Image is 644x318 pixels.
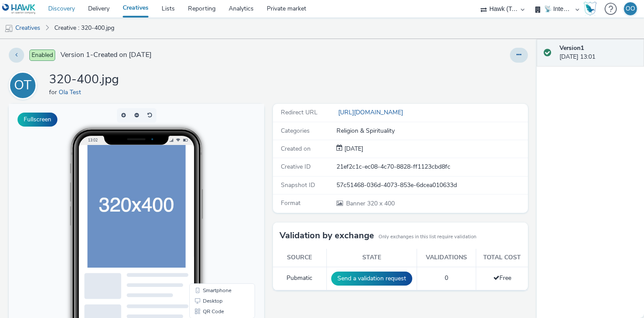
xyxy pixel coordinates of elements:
[626,2,635,15] div: OO
[331,272,412,286] button: Send a validation request
[559,44,637,62] div: [DATE] 13:01
[281,181,315,189] span: Snapshot ID
[280,229,374,242] h3: Validation by exchange
[281,199,301,207] span: Format
[194,194,214,200] span: Desktop
[182,202,244,213] li: QR Code
[18,113,57,127] button: Fullscreen
[336,181,527,190] div: 57c51468-036d-4073-853e-6dcea010633d
[476,249,528,267] th: Total cost
[50,18,119,39] a: Creative : 320-400.jpg
[4,24,13,33] img: mobile
[14,73,32,98] div: OT
[281,163,311,171] span: Creative ID
[273,267,327,290] td: Pubmatic
[336,127,527,135] div: Religion & Spirituality
[281,127,310,135] span: Categories
[493,274,511,282] span: Free
[60,50,152,60] span: Version 1 - Created on [DATE]
[343,145,363,153] span: [DATE]
[584,2,597,16] img: Hawk Academy
[584,2,600,16] a: Hawk Academy
[379,233,476,240] small: Only exchanges in this list require validation
[49,88,59,96] span: for
[336,163,527,171] div: 21ef2c1c-ec08-4c70-8828-ff1123cbd8fc
[273,249,327,267] th: Source
[59,88,85,96] a: Ola Test
[281,108,318,117] span: Redirect URL
[417,249,476,267] th: Validations
[79,41,177,164] img: Advertisement preview
[9,81,40,89] a: OT
[336,108,407,117] a: [URL][DOMAIN_NAME]
[29,49,55,61] span: Enabled
[345,199,395,208] span: 320 x 400
[182,192,244,202] li: Desktop
[346,199,367,208] span: Banner
[49,71,119,88] h1: 320-400.jpg
[2,4,36,14] img: undefined Logo
[182,181,244,192] li: Smartphone
[343,145,363,153] div: Creation 10 October 2025, 13:01
[559,44,584,52] strong: Version 1
[445,274,448,282] span: 0
[194,184,223,189] span: Smartphone
[281,145,311,153] span: Created on
[327,249,417,267] th: State
[79,34,89,39] span: 13:02
[194,205,215,210] span: QR Code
